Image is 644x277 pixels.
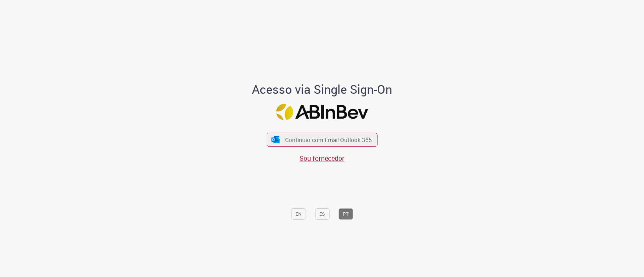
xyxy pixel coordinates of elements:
button: ES [315,208,329,220]
span: Continuar com Email Outlook 365 [285,136,372,144]
button: PT [338,208,353,220]
img: ícone Azure/Microsoft 360 [271,136,280,143]
button: EN [291,208,306,220]
a: Sou fornecedor [300,154,344,163]
img: Logo ABInBev [276,104,368,120]
button: ícone Azure/Microsoft 360 Continuar com Email Outlook 365 [267,133,377,147]
h1: Acesso via Single Sign-On [229,83,415,96]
